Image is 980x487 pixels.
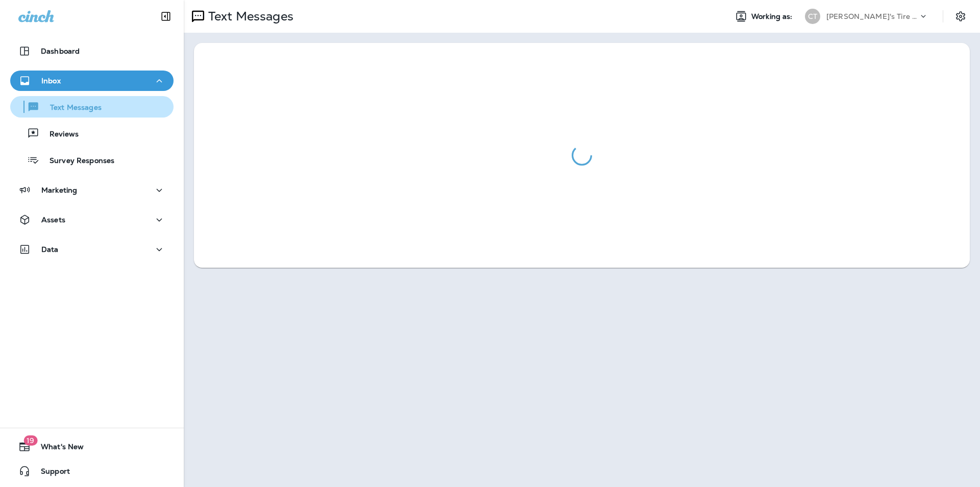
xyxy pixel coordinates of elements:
[10,149,174,171] button: Survey Responses
[31,443,84,455] span: What's New
[152,6,180,27] button: Collapse Sidebar
[10,461,174,481] button: Support
[41,47,80,55] p: Dashboard
[41,186,77,194] p: Marketing
[41,245,59,253] p: Data
[10,71,174,91] button: Inbox
[826,12,918,20] p: [PERSON_NAME]'s Tire & Auto
[204,9,293,24] p: Text Messages
[40,103,102,113] p: Text Messages
[10,180,174,200] button: Marketing
[10,210,174,230] button: Assets
[39,156,114,166] p: Survey Responses
[10,96,174,118] button: Text Messages
[41,77,61,85] p: Inbox
[23,435,37,446] span: 19
[10,123,174,144] button: Reviews
[10,41,174,61] button: Dashboard
[805,9,820,24] div: CT
[751,12,795,21] span: Working as:
[10,239,174,260] button: Data
[41,216,65,224] p: Assets
[10,436,174,457] button: 19What's New
[31,467,70,479] span: Support
[951,7,970,26] button: Settings
[39,130,79,140] p: Reviews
